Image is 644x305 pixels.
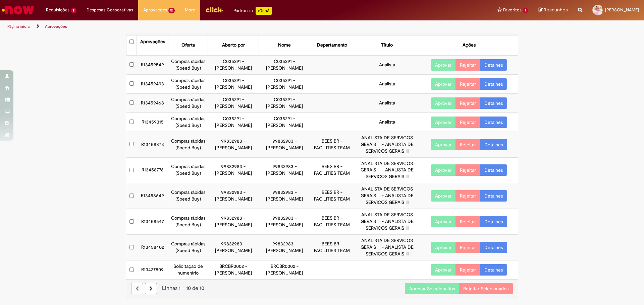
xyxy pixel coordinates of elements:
[137,157,168,183] td: R13458776
[480,97,507,109] a: Detalhes
[278,42,291,49] div: Nome
[140,39,165,45] div: Aprovações
[259,235,310,260] td: 99832983 - [PERSON_NAME]
[208,260,259,279] td: BRCBR0002 - [PERSON_NAME]
[137,132,168,157] td: R13458873
[431,216,456,227] button: Aprovar
[7,24,31,29] a: Página inicial
[310,235,354,260] td: BEES BR - FACILITIES TEAM
[354,132,420,157] td: ANALISTA DE SERVICOS GERAIS III - ANALISTA DE SERVICOS GERAIS III
[46,7,69,13] span: Requisições
[168,209,208,235] td: Compras rápidas (Speed Buy)
[455,164,480,176] button: Rejeitar
[431,164,456,176] button: Aprovar
[455,190,480,202] button: Rejeitar
[137,183,168,209] td: R13458649
[480,242,507,253] a: Detalhes
[455,117,480,128] button: Rejeitar
[1,3,35,17] img: ServiceNow
[143,7,167,13] span: Aprovações
[455,216,480,227] button: Rejeitar
[480,190,507,202] a: Detalhes
[480,264,507,276] a: Detalhes
[354,55,420,74] td: Analista
[168,235,208,260] td: Compras rápidas (Speed Buy)
[317,42,347,49] div: Departamento
[259,74,310,93] td: C035291 - [PERSON_NAME]
[168,93,208,112] td: Compras rápidas (Speed Buy)
[259,209,310,235] td: 99832983 - [PERSON_NAME]
[168,8,175,13] span: 12
[233,7,272,15] div: Padroniza
[208,55,259,74] td: C035291 - [PERSON_NAME]
[168,157,208,183] td: Compras rápidas (Speed Buy)
[480,78,507,90] a: Detalhes
[205,5,223,15] img: click_logo_yellow_360x200.png
[208,112,259,132] td: C035291 - [PERSON_NAME]
[137,209,168,235] td: R13458547
[455,139,480,150] button: Rejeitar
[431,59,456,71] button: Aprovar
[431,97,456,109] button: Aprovar
[523,8,528,13] span: 1
[431,117,456,128] button: Aprovar
[538,7,568,13] a: Rascunhos
[480,117,507,128] a: Detalhes
[310,183,354,209] td: BEES BR - FACILITIES TEAM
[259,112,310,132] td: C035291 - [PERSON_NAME]
[455,242,480,253] button: Rejeitar
[431,78,456,90] button: Aprovar
[259,260,310,279] td: BRCBR0002 - [PERSON_NAME]
[208,235,259,260] td: 99832983 - [PERSON_NAME]
[168,260,208,279] td: Solicitação de numerário
[137,112,168,132] td: R13459315
[256,7,272,15] p: +GenAi
[455,97,480,109] button: Rejeitar
[463,42,476,49] div: Ações
[480,59,507,71] a: Detalhes
[544,7,568,13] span: Rascunhos
[208,132,259,157] td: 99832983 - [PERSON_NAME]
[259,157,310,183] td: 99832983 - [PERSON_NAME]
[168,112,208,132] td: Compras rápidas (Speed Buy)
[259,93,310,112] td: C035291 - [PERSON_NAME]
[208,157,259,183] td: 99832983 - [PERSON_NAME]
[431,264,456,276] button: Aprovar
[45,24,67,29] a: Aprovações
[137,74,168,93] td: R13459493
[480,216,507,227] a: Detalhes
[503,7,522,13] span: Favoritos
[480,164,507,176] a: Detalhes
[455,78,480,90] button: Rejeitar
[185,7,195,13] span: More
[208,183,259,209] td: 99832983 - [PERSON_NAME]
[168,55,208,74] td: Compras rápidas (Speed Buy)
[354,235,420,260] td: ANALISTA DE SERVICOS GERAIS III - ANALISTA DE SERVICOS GERAIS III
[168,132,208,157] td: Compras rápidas (Speed Buy)
[168,74,208,93] td: Compras rápidas (Speed Buy)
[354,93,420,112] td: Analista
[310,209,354,235] td: BEES BR - FACILITIES TEAM
[208,74,259,93] td: C035291 - [PERSON_NAME]
[137,235,168,260] td: R13458402
[354,74,420,93] td: Analista
[455,264,480,276] button: Rejeitar
[431,242,456,253] button: Aprovar
[259,183,310,209] td: 99832983 - [PERSON_NAME]
[168,183,208,209] td: Compras rápidas (Speed Buy)
[480,139,507,150] a: Detalhes
[259,132,310,157] td: 99832983 - [PERSON_NAME]
[5,20,424,33] ul: Trilhas de página
[455,59,480,71] button: Rejeitar
[431,139,456,150] button: Aprovar
[259,55,310,74] td: C035291 - [PERSON_NAME]
[71,8,76,13] span: 2
[181,42,195,49] div: Oferta
[310,132,354,157] td: BEES BR - FACILITIES TEAM
[222,42,245,49] div: Aberto por
[208,209,259,235] td: 99832983 - [PERSON_NAME]
[137,55,168,74] td: R13459549
[310,157,354,183] td: BEES BR - FACILITIES TEAM
[137,93,168,112] td: R13459468
[354,209,420,235] td: ANALISTA DE SERVICOS GERAIS III - ANALISTA DE SERVICOS GERAIS III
